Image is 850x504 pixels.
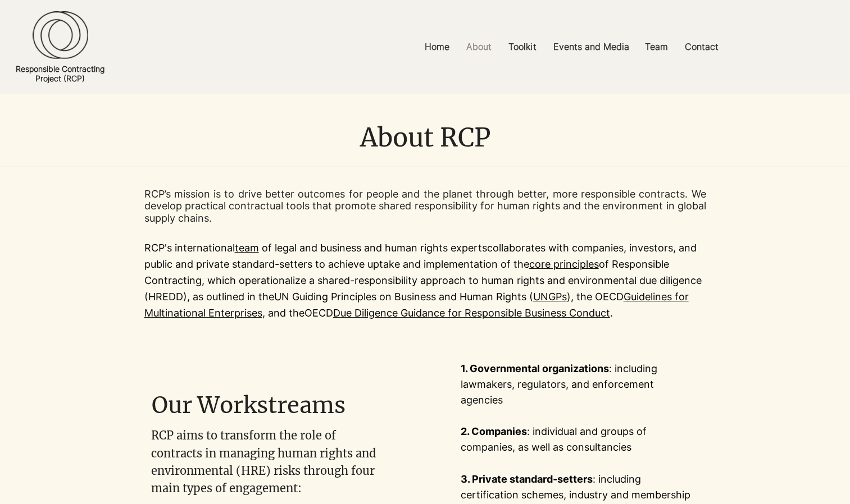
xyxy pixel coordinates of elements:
[500,34,544,59] a: Toolkit
[333,307,610,319] a: Due Diligence Guidance for Responsible Business Conduct
[533,291,567,303] a: UNGPs
[304,307,333,319] a: OECD
[152,391,346,419] span: Our Workstreams
[461,361,699,408] p: : including lawmakers, regulators, and enforcement agencies
[567,291,571,303] a: )
[262,242,487,254] a: of legal and business and human rights experts
[461,363,609,374] span: 1. Governmental organizations
[547,34,634,59] p: Events and Media
[639,34,673,59] p: Team
[529,258,599,270] a: core principles
[144,188,706,224] p: RCP’s mission is to drive better outcomes for people and the planet through better, more responsi...
[544,34,636,59] a: Events and Media
[151,428,376,495] span: RCP aims to transform the role of contracts in managing human rights and environmental (HRE) risk...
[461,473,593,485] span: 3. Private standard-setters
[419,34,455,59] p: Home
[16,64,104,83] a: Responsible ContractingProject (RCP)
[461,425,527,437] span: 2. Companies
[187,120,663,155] h1: About RCP
[458,34,500,59] a: About
[416,34,458,59] a: Home
[636,34,676,59] a: Team
[144,240,706,321] p: RCP's international collaborates with companies, investors, and public and private standard-sette...
[144,291,689,319] a: Guidelines for Multinational Enterprises
[503,34,542,59] p: Toolkit
[235,242,259,254] a: team
[679,34,724,59] p: Contact
[461,424,699,455] p: : individual and groups of companies, as well as consultancies
[461,34,497,59] p: About
[676,34,726,59] a: Contact
[274,291,533,303] a: UN Guiding Principles on Business and Human Rights (
[293,34,850,59] nav: Site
